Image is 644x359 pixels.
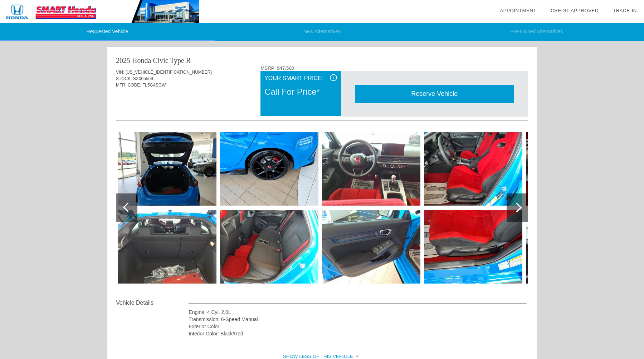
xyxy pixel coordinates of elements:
img: New-2025-Honda-CivicTypeR-ID26669646446-aHR0cDovL2ltYWdlcy51bml0c2ludmVudG9yeS5jb20vdXBsb2Fkcy9wa... [220,210,318,284]
span: STOCK: [116,76,132,81]
a: Credit Approved [551,8,599,13]
img: New-2025-Honda-CivicTypeR-ID26669646458-aHR0cDovL2ltYWdlcy51bml0c2ludmVudG9yeS5jb20vdXBsb2Fkcy9wa... [424,210,522,284]
img: New-2025-Honda-CivicTypeR-ID26669646443-aHR0cDovL2ltYWdlcy51bml0c2ludmVudG9yeS5jb20vdXBsb2Fkcy9wa... [220,132,318,206]
div: Transmission: 6-Speed Manual [189,316,527,323]
span: SX005569 [133,76,153,81]
span: [US_VEHICLE_IDENTIFICATION_NUMBER] [126,70,212,75]
div: Your Smart Price: [264,74,337,83]
img: New-2025-Honda-CivicTypeR-ID26669646461-aHR0cDovL2ltYWdlcy51bml0c2ludmVudG9yeS5jb20vdXBsb2Fkcy9wa... [526,132,624,206]
div: 2025 Honda Civic Type R [116,55,191,65]
div: Call For Price* [264,83,337,101]
img: New-2025-Honda-CivicTypeR-ID26669646452-aHR0cDovL2ltYWdlcy51bml0c2ludmVudG9yeS5jb20vdXBsb2Fkcy9wa... [322,210,420,284]
span: MFR. CODE: [116,83,141,88]
span: FL5G4SGW [142,83,166,88]
img: New-2025-Honda-CivicTypeR-ID26669646437-aHR0cDovL2ltYWdlcy51bml0c2ludmVudG9yeS5jb20vdXBsb2Fkcy9wa... [118,132,216,206]
div: Exterior Color: [189,323,527,330]
div: MSRP: $47,500 [260,65,528,71]
img: New-2025-Honda-CivicTypeR-ID26669646464-aHR0cDovL2ltYWdlcy51bml0c2ludmVudG9yeS5jb20vdXBsb2Fkcy9wa... [526,210,624,284]
img: New-2025-Honda-CivicTypeR-ID26669646440-aHR0cDovL2ltYWdlcy51bml0c2ludmVudG9yeS5jb20vdXBsb2Fkcy9wa... [118,210,216,284]
span: i [333,75,334,80]
div: Vehicle Details [116,299,189,307]
li: New Alternatives [215,23,429,41]
div: Quoted on [DATE] 1:21:14 PM [116,99,528,110]
div: Interior Color: Black/Red [189,330,527,337]
img: New-2025-Honda-CivicTypeR-ID26669646449-aHR0cDovL2ltYWdlcy51bml0c2ludmVudG9yeS5jb20vdXBsb2Fkcy9wa... [322,132,420,206]
a: Trade-In [613,8,637,13]
li: Pre-Owned Alternatives [429,23,644,41]
span: VIN: [116,70,124,75]
div: Reserve Vehicle [355,85,514,103]
img: New-2025-Honda-CivicTypeR-ID26669646455-aHR0cDovL2ltYWdlcy51bml0c2ludmVudG9yeS5jb20vdXBsb2Fkcy9wa... [424,132,522,206]
div: Engine: 4 Cyl, 2.0L [189,309,527,316]
a: Appointment [500,8,536,13]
